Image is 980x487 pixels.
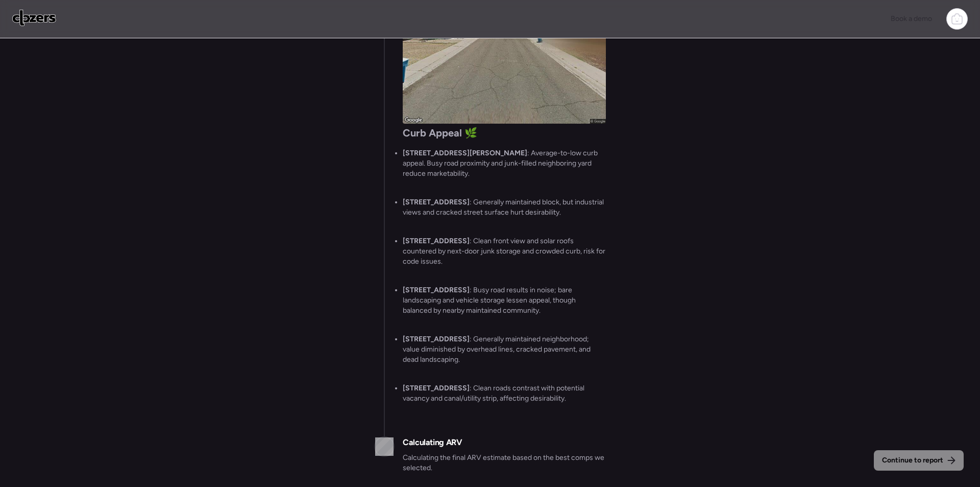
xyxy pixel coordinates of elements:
[403,286,470,294] strong: [STREET_ADDRESS]
[403,236,606,267] p: : Clean front view and solar roofs countered by next-door junk storage and crowded curb, risk for...
[403,383,606,404] p: : Clean roads contrast with potential vacancy and canal/utility strip, affecting desirability.
[403,453,606,473] span: Calculating the final ARV estimate based on the best comps we selected.
[403,285,606,316] p: : Busy road results in noise; bare landscaping and vehicle storage lessen appeal, though balanced...
[403,335,470,343] strong: [STREET_ADDRESS]
[891,14,932,23] span: Book a demo
[882,455,943,466] span: Continue to report
[403,384,470,392] strong: [STREET_ADDRESS]
[403,237,470,245] strong: [STREET_ADDRESS]
[12,10,56,26] img: Logo
[403,198,470,206] strong: [STREET_ADDRESS]
[403,334,606,365] p: : Generally maintained neighborhood; value diminished by overhead lines, cracked pavement, and de...
[403,128,606,138] h1: Curb Appeal 🌿
[403,148,606,179] p: : Average-to-low curb appeal. Busy road proximity and junk-filled neighboring yard reduce marketa...
[403,197,606,218] p: : Generally maintained block, but industrial views and cracked street surface hurt desirability.
[403,149,527,157] strong: [STREET_ADDRESS][PERSON_NAME]
[403,436,462,449] h2: Calculating ARV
